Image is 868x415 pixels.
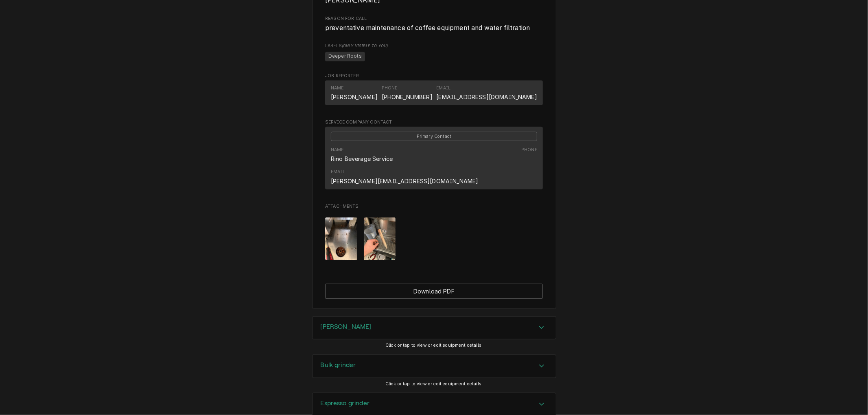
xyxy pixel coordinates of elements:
[325,80,543,109] div: Job Reporter List
[325,217,357,260] img: UmqZXuhfROmNi0peQZt4
[325,284,543,299] div: Button Group
[325,284,543,299] button: Download PDF
[331,154,393,163] div: Rino Beverage Service
[321,361,356,369] h3: Bulk grinder
[437,93,537,100] a: [EMAIL_ADDRESS][DOMAIN_NAME]
[325,43,543,49] span: Labels
[364,217,396,260] img: 4lE1YKjwRZS9Zkc6tY2e
[312,354,556,378] div: Bulk grinder
[331,93,378,101] div: [PERSON_NAME]
[321,400,370,407] h3: Espresso grinder
[342,43,388,48] span: (Only Visible to You)
[325,24,530,32] span: preventative maintenance of coffee equipment and water filtration
[325,23,543,33] span: Reason For Call
[325,52,365,62] span: Deeper Roots
[325,127,543,193] div: Service Company Contact List
[325,203,543,267] div: Attachments
[382,85,433,101] div: Phone
[331,131,537,141] div: Primary
[313,355,556,378] button: Accordion Details Expand Trigger
[331,132,537,141] span: Primary Contact
[437,85,537,101] div: Email
[325,73,543,109] div: Job Reporter
[331,169,345,175] div: Email
[325,203,543,210] span: Attachments
[331,178,479,185] a: [PERSON_NAME][EMAIL_ADDRESS][DOMAIN_NAME]
[325,119,543,193] div: Service Company Contact
[331,169,479,185] div: Email
[313,317,556,339] button: Accordion Details Expand Trigger
[325,119,543,126] span: Service Company Contact
[521,147,537,153] div: Phone
[325,43,543,63] div: [object Object]
[325,73,543,79] span: Job Reporter
[325,15,543,22] span: Reason For Call
[325,80,543,105] div: Contact
[325,211,543,267] span: Attachments
[382,93,433,100] a: [PHONE_NUMBER]
[312,316,556,340] div: Brewer
[385,381,483,387] span: Click or tap to view or edit equipment details.
[331,85,378,101] div: Name
[325,51,543,63] span: [object Object]
[385,343,483,348] span: Click or tap to view or edit equipment details.
[331,147,344,153] div: Name
[331,147,393,163] div: Name
[382,85,398,91] div: Phone
[331,85,344,91] div: Name
[437,85,451,91] div: Email
[313,317,556,339] div: Accordion Header
[521,147,537,163] div: Phone
[325,15,543,33] div: Reason For Call
[321,323,372,331] h3: [PERSON_NAME]
[313,355,556,378] div: Accordion Header
[325,284,543,299] div: Button Group Row
[325,127,543,189] div: Contact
